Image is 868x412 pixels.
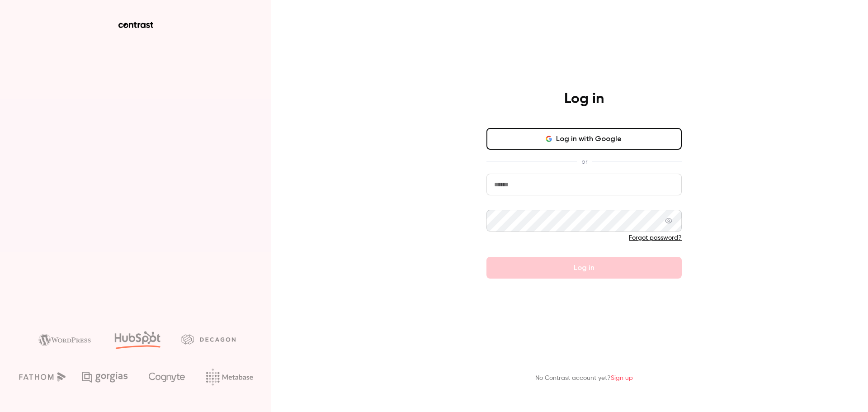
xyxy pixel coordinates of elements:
[181,334,236,344] img: decagon
[564,90,604,108] h4: Log in
[577,157,592,166] span: or
[535,374,633,383] p: No Contrast account yet?
[629,235,682,241] a: Forgot password?
[486,128,682,150] button: Log in with Google
[611,375,633,381] a: Sign up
